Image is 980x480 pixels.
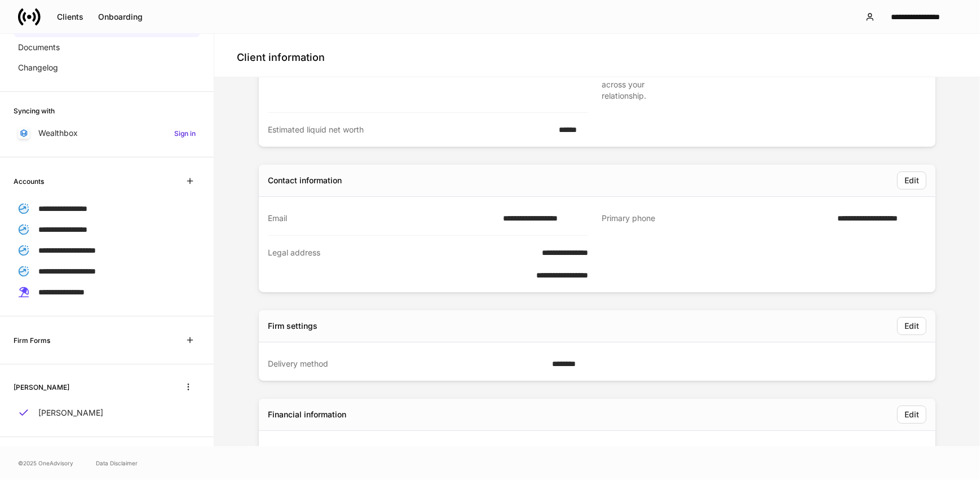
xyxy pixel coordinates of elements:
div: Firm settings [268,320,317,332]
div: Financial information [268,409,346,420]
button: Edit [897,171,926,190]
p: Documents [18,42,60,53]
h6: Firm Forms [14,335,50,346]
div: Clients [57,13,83,21]
a: WealthboxSign in [14,123,200,143]
a: Documents [14,37,200,58]
p: Wealthbox [38,127,78,139]
h6: Accounts [14,176,44,187]
button: Edit [897,406,926,424]
span: © 2025 OneAdvisory [18,459,73,468]
div: Email [268,213,496,224]
h6: [PERSON_NAME] [14,382,69,393]
button: Onboarding [91,8,150,26]
div: Primary phone [602,213,831,224]
div: Edit [904,322,919,330]
button: Clients [50,8,91,26]
div: Contact information [268,175,342,186]
div: Legal address [268,247,505,281]
h4: Client information [237,51,325,64]
p: Changelog [18,62,58,73]
h6: Sign in [174,128,196,139]
div: Estimated liquid net worth [268,124,552,135]
button: Edit [897,317,926,335]
a: Changelog [14,58,200,78]
h6: Syncing with [14,105,55,116]
p: [PERSON_NAME] [38,407,103,419]
div: Edit [904,411,919,419]
div: Onboarding [98,13,143,21]
a: [PERSON_NAME] [14,403,200,423]
div: Delivery method [268,358,545,369]
a: Data Disclaimer [96,459,138,468]
div: Edit [904,177,919,184]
